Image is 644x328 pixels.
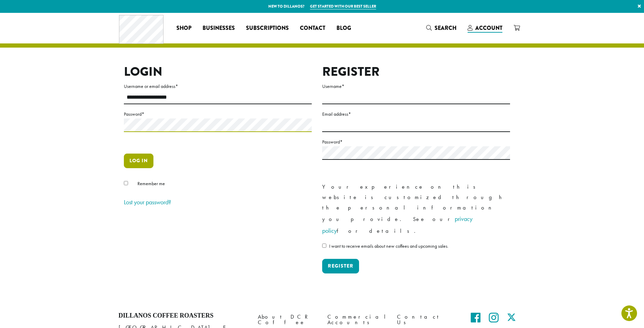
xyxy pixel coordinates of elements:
span: Shop [176,24,191,33]
span: Remember me [137,180,165,187]
h2: Register [322,64,510,79]
span: Businesses [202,24,235,33]
a: Shop [171,23,197,34]
span: Account [475,24,502,32]
a: Search [421,22,462,34]
button: Register [322,259,359,273]
span: Blog [336,24,351,33]
input: I want to receive emails about new coffees and upcoming sales. [322,244,326,248]
a: About DCR Coffee [258,312,317,327]
a: Commercial Accounts [327,312,387,327]
h2: Login [124,64,312,79]
span: Subscriptions [246,24,289,33]
label: Username [322,82,510,91]
span: Search [435,24,456,32]
a: Lost your password? [124,198,171,206]
label: Password [124,110,312,118]
label: Username or email address [124,82,312,91]
span: Contact [300,24,325,33]
a: Get started with our best seller [310,3,376,9]
a: privacy policy [322,215,472,235]
p: Your experience on this website is customized through the personal information you provide. See o... [322,182,510,237]
label: Password [322,138,510,146]
label: Email address [322,110,510,118]
a: Contact Us [397,312,456,327]
button: Log in [124,154,153,168]
span: I want to receive emails about new coffees and upcoming sales. [329,243,448,249]
h4: Dillanos Coffee Roasters [119,312,247,320]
